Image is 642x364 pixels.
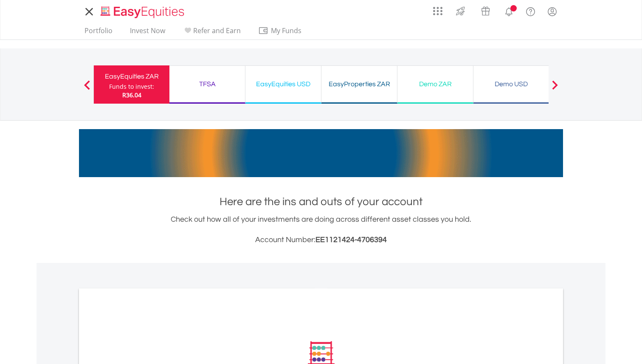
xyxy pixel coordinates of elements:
a: My Profile [541,2,563,21]
h1: Here are the ins and outs of your account [79,194,563,209]
a: Portfolio [81,26,116,40]
div: Funds to invest: [109,82,154,91]
span: Refer and Earn [193,26,241,35]
div: Demo USD [479,78,544,90]
div: EasyEquities ZAR [99,71,164,82]
div: EasyProperties ZAR [327,78,392,90]
img: vouchers-v2.svg [479,4,493,18]
div: Demo ZAR [403,78,468,90]
button: Next [546,85,563,93]
a: Invest Now [127,26,169,40]
h3: Account Number: [79,234,563,246]
a: AppsGrid [428,2,448,16]
img: grid-menu-icon.svg [433,6,442,16]
span: EE1121424-4706394 [315,236,387,244]
div: Check out how all of your investments are doing across different asset classes you hold. [79,214,563,246]
img: thrive-v2.svg [453,4,467,18]
span: My Funds [258,25,314,36]
img: EasyMortage Promotion Banner [79,129,563,177]
div: EasyEquities USD [251,78,316,90]
img: EasyEquities_Logo.png [99,5,188,19]
button: Previous [79,85,96,93]
a: Notifications [498,2,520,19]
a: Refer and Earn [179,26,244,40]
a: Vouchers [473,2,498,18]
div: TFSA [175,78,240,90]
a: Home page [97,2,188,19]
a: FAQ's and Support [520,2,541,19]
span: R36.04 [122,91,141,99]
